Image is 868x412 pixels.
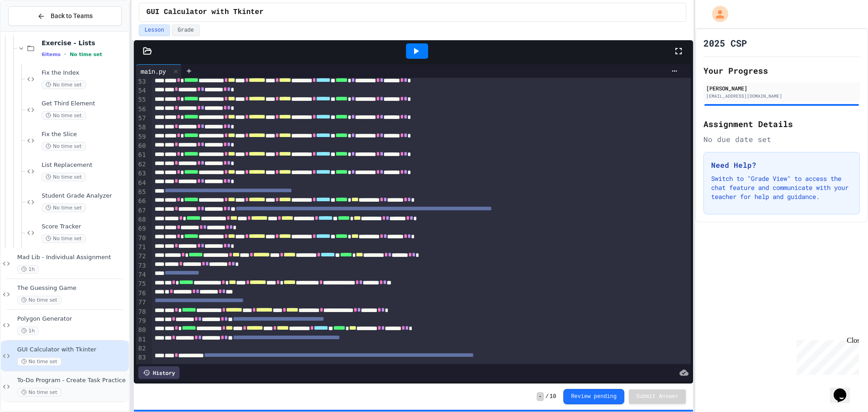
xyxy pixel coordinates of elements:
p: Switch to "Grade View" to access the chat feature and communicate with your teacher for help and ... [711,174,852,201]
span: No time set [42,173,86,181]
div: 80 [136,326,147,335]
span: No time set [70,52,102,57]
div: [EMAIL_ADDRESS][DOMAIN_NAME] [706,93,857,99]
div: History [138,366,179,379]
div: 66 [136,197,147,206]
span: GUI Calculator with Tkinter [17,346,127,354]
span: 1h [17,265,39,274]
div: 61 [136,151,147,160]
span: To-Do Program - Create Task Practice [17,377,127,384]
span: No time set [42,204,86,212]
div: 60 [136,142,147,151]
div: 78 [136,308,147,317]
div: 72 [136,252,147,261]
span: No time set [17,388,61,397]
span: Submit Answer [636,393,679,400]
div: 71 [136,243,147,252]
div: My Account [703,4,731,24]
div: 67 [136,206,147,215]
span: No time set [42,81,86,89]
div: 75 [136,279,147,289]
div: 79 [136,317,147,326]
div: 63 [136,169,147,178]
div: 83 [136,353,147,362]
button: Review pending [563,389,624,404]
span: / [546,393,549,400]
span: GUI Calculator with Tkinter [146,7,264,18]
span: 10 [550,393,556,400]
div: 81 [136,335,147,344]
div: 55 [136,95,147,104]
div: [PERSON_NAME] [706,84,857,92]
span: No time set [42,142,86,151]
span: Polygon Generator [17,315,127,323]
span: No time set [17,296,61,304]
div: 70 [136,234,147,243]
span: No time set [42,234,86,243]
span: No time set [17,357,61,366]
button: Lesson [139,24,170,36]
div: Chat with us now!Close [4,4,62,57]
div: No due date set [703,134,860,145]
div: 58 [136,123,147,132]
div: 82 [136,344,147,353]
div: 69 [136,224,147,233]
div: 68 [136,215,147,224]
span: Score Tracker [42,223,127,231]
span: Student Grade Analyzer [42,192,127,200]
h2: Assignment Details [703,118,860,130]
div: 54 [136,86,147,95]
div: 62 [136,160,147,169]
div: 76 [136,289,147,298]
div: 59 [136,133,147,142]
div: 64 [136,179,147,188]
div: 74 [136,270,147,279]
span: - [537,392,543,401]
div: main.py [136,66,170,76]
div: 65 [136,188,147,197]
span: 1h [17,327,39,335]
h3: Need Help? [711,160,852,170]
span: Fix the Index [42,69,127,77]
span: Mad Lib - Individual Assignment [17,254,127,261]
span: Exercise - Lists [42,39,127,47]
button: Submit Answer [629,389,686,404]
div: 53 [136,77,147,86]
iframe: chat widget [830,376,859,403]
span: List Replacement [42,161,127,169]
div: 57 [136,114,147,123]
span: The Guessing Game [17,284,127,292]
span: • [64,51,66,58]
iframe: chat widget [793,336,859,375]
div: 56 [136,105,147,114]
span: 6 items [42,52,61,57]
div: main.py [136,64,182,78]
span: Get Third Element [42,100,127,108]
button: Grade [172,24,200,36]
h1: 2025 CSP [703,37,747,49]
div: 77 [136,298,147,307]
div: 73 [136,261,147,270]
h2: Your Progress [703,64,860,77]
span: No time set [42,111,86,120]
span: Back to Teams [51,11,93,21]
span: Fix the Slice [42,131,127,138]
button: Back to Teams [8,6,122,26]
